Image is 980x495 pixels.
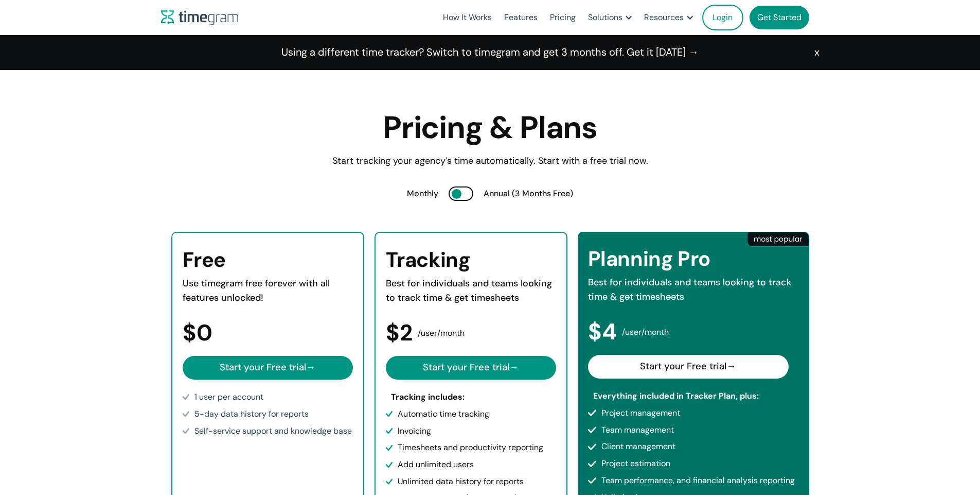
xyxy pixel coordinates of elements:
[588,10,622,25] div: Solutions
[183,277,353,305] div: Use timegram free forever with all features unlocked!
[588,247,799,270] h3: Planning Pro
[398,457,474,472] div: Add unlimited users
[622,325,669,339] span: /user/month
[386,356,556,380] a: Start your Free trial→
[601,406,680,420] div: Project management
[398,424,431,438] div: Invoicing
[601,456,670,471] div: Project estimation
[418,326,465,340] span: /user/month
[702,5,743,30] a: Login
[194,407,309,421] div: 5-day data history for reports
[248,111,732,144] h1: Pricing & Plans
[726,360,736,372] span: →
[306,361,315,373] span: →
[750,6,809,29] a: Get Started
[601,439,675,454] div: Client management
[194,424,352,438] div: Self-service support and knowledge base
[601,473,795,488] div: Team performance, and financial analysis reporting
[601,423,674,437] div: Team management
[593,389,759,403] div: Everything included in Tracker Plan, plus:
[588,325,799,339] div: $4
[183,326,353,340] div: $0
[814,45,819,60] div: x
[588,355,789,379] a: Start your Free trial→
[386,277,556,305] div: Best for individuals and teams looking to track time & get timesheets
[183,248,353,271] h3: Free
[386,326,556,340] div: $2
[509,361,519,373] span: →
[398,440,543,455] div: Timesheets and productivity reporting
[398,474,524,489] div: Unlimited data history for reports
[194,390,263,404] div: 1 user per account
[484,186,573,201] div: Annual (3 Months Free)
[407,186,438,201] div: Monthly
[644,10,684,25] div: Resources
[386,248,556,271] h3: Tracking
[588,276,799,304] div: Best for individuals and teams looking to track time & get timesheets
[248,154,732,168] div: Start tracking your agency’s time automatically. Start with a free trial now.
[183,356,353,380] a: Start your Free trial→
[391,390,465,404] div: Tracking includes:
[281,45,699,60] a: Using a different time tracker? Switch to timegram and get 3 months off. Get it [DATE] →
[398,407,489,421] div: Automatic time tracking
